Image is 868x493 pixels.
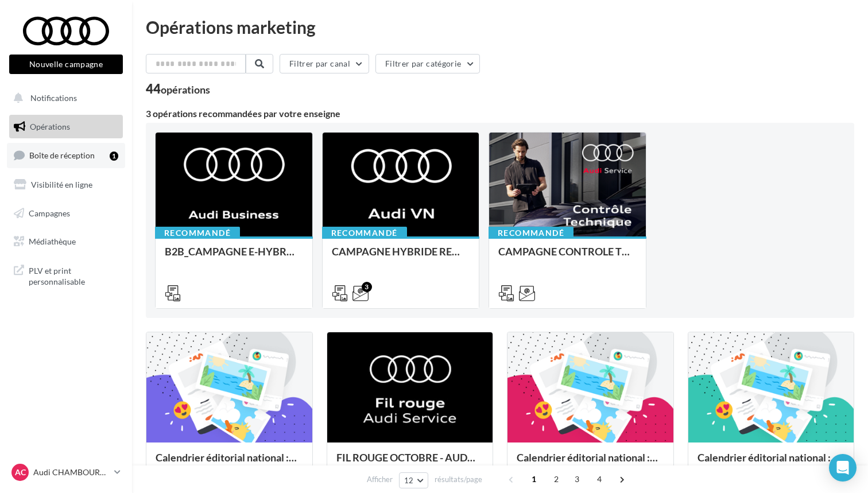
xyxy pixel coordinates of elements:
[7,201,125,226] a: Campagnes
[547,470,565,488] span: 2
[7,230,125,254] a: Médiathèque
[146,109,854,118] div: 3 opérations recommandées par votre enseigne
[15,467,26,478] span: AC
[336,452,484,475] div: FIL ROUGE OCTOBRE - AUDI SERVICE
[9,461,123,483] a: AC Audi CHAMBOURCY
[489,227,573,239] div: Recommandé
[404,476,414,485] span: 12
[435,474,482,485] span: résultats/page
[332,246,470,269] div: CAMPAGNE HYBRIDE RECHARGEABLE
[517,452,664,475] div: Calendrier éditorial national : semaine du 22.09 au 28.09
[29,208,70,218] span: Campagnes
[30,93,77,103] span: Notifications
[375,54,480,73] button: Filtrer par catégorie
[29,263,118,288] span: PLV et print personnalisable
[590,470,609,488] span: 4
[525,470,543,488] span: 1
[697,452,845,475] div: Calendrier éditorial national : semaine du 15.09 au 21.09
[7,115,125,139] a: Opérations
[31,180,92,189] span: Visibilité en ligne
[155,227,240,239] div: Recommandé
[110,152,118,161] div: 1
[7,143,125,168] a: Boîte de réception1
[29,150,95,160] span: Boîte de réception
[146,83,210,95] div: 44
[7,258,125,292] a: PLV et print personnalisable
[9,55,123,74] button: Nouvelle campagne
[161,84,210,95] div: opérations
[146,18,854,36] div: Opérations marketing
[322,227,407,239] div: Recommandé
[362,282,372,292] div: 3
[568,470,586,488] span: 3
[7,86,121,110] button: Notifications
[399,472,428,488] button: 12
[280,54,369,73] button: Filtrer par canal
[29,236,76,246] span: Médiathèque
[498,246,637,269] div: CAMPAGNE CONTROLE TECHNIQUE 25€ OCTOBRE
[33,467,110,478] p: Audi CHAMBOURCY
[367,474,393,485] span: Afficher
[30,122,70,131] span: Opérations
[7,173,125,197] a: Visibilité en ligne
[165,246,303,269] div: B2B_CAMPAGNE E-HYBRID OCTOBRE
[156,452,303,475] div: Calendrier éditorial national : semaine du 29.09 au 05.10
[829,454,857,482] div: Open Intercom Messenger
